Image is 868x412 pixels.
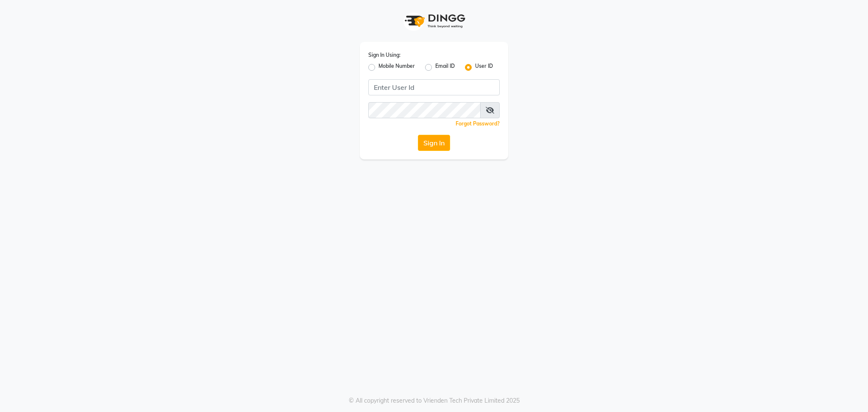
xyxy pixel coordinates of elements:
[475,62,493,72] label: User ID
[435,62,455,72] label: Email ID
[378,62,415,72] label: Mobile Number
[368,102,481,118] input: Username
[368,79,500,95] input: Username
[368,51,401,59] label: Sign In Using:
[418,135,450,151] button: Sign In
[400,8,468,33] img: logo1.svg
[456,120,500,127] a: Forgot Password?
